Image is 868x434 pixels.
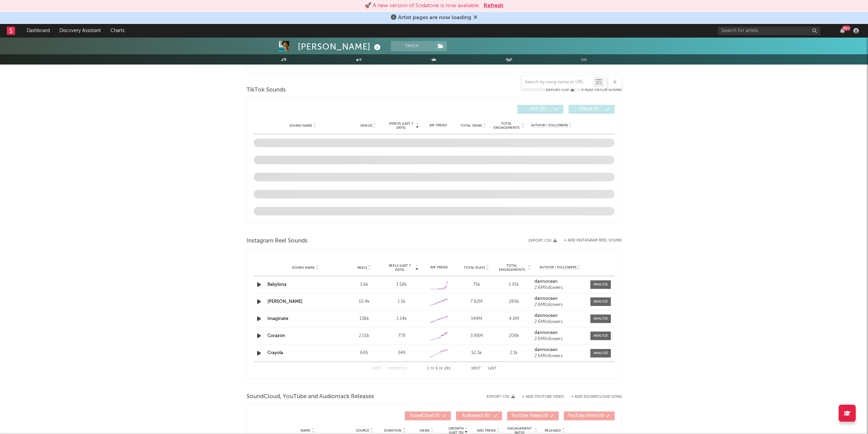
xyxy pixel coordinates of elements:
[534,296,558,301] strong: dannocean
[487,395,515,399] button: Export CSV
[385,333,419,339] div: 778
[522,395,564,399] button: + Add YouTube Video
[557,239,622,242] div: + Add Instagram Reel Sound
[534,354,586,359] div: 2.6M followers
[247,86,286,94] span: TikTok Sounds
[497,281,531,288] div: 1.91k
[534,331,586,335] a: dannocean
[420,429,429,433] span: Views
[497,316,531,322] div: 4.8M
[360,124,372,128] span: Videos
[290,124,312,128] span: Sound Name
[840,28,845,33] button: 99+
[531,123,568,128] span: Author / Followers
[534,279,586,284] a: dannocean
[571,395,622,399] button: + Add SoundCloud Song
[385,298,419,305] div: 1.5k
[512,414,542,418] span: YouTube Videos
[534,348,558,352] strong: dannocean
[534,303,586,307] div: 2.6M followers
[842,26,851,31] div: 99 +
[564,395,622,399] button: + Add SoundCloud Song
[385,264,415,272] span: Reels (last 7 days)
[267,282,286,287] a: Babylona
[459,281,494,288] div: 75k
[420,365,458,373] div: 1 5 291
[459,333,494,339] div: 3.98M
[497,298,531,305] div: 289k
[492,122,520,130] span: Total Engagements
[292,266,315,270] span: Sound Name
[384,429,401,433] span: Duration
[422,123,454,128] div: 6M Trend
[534,313,558,318] strong: dannocean
[568,414,598,418] span: YouTube Shorts
[464,266,485,270] span: Total Plays
[347,350,381,356] div: 695
[534,296,586,301] a: dannocean
[460,124,482,128] span: Total Views
[718,27,820,35] input: Search for artists
[497,350,531,356] div: 2.1k
[356,429,369,433] span: Source
[448,426,464,431] p: Growth
[388,367,407,370] button: Previous
[357,266,367,270] span: Reels
[497,333,531,339] div: 208k
[459,298,494,305] div: 7.82M
[569,105,615,114] button: Official(0)
[405,411,451,420] button: SoundCloud(0)
[581,88,622,92] button: + Add TikTok Sound
[568,414,604,418] span: ( 0 )
[267,351,283,355] a: Crayola
[298,41,382,52] div: [PERSON_NAME]
[391,41,433,51] button: Track
[459,350,494,356] div: 52.3k
[300,429,310,433] span: Name
[517,105,563,114] button: UGC(0)
[22,24,55,38] a: Dashboard
[347,316,381,322] div: 138k
[460,414,492,418] span: ( 0 )
[515,395,564,399] div: + Add YouTube Video
[529,239,557,243] button: Export CSV
[534,331,558,335] strong: dannocean
[387,122,415,130] span: Videos (last 7 days)
[534,348,586,352] a: dannocean
[522,107,553,111] span: UGC ( 0 )
[546,88,574,92] button: Export CSV
[347,333,381,339] div: 2.01k
[267,317,288,321] a: Imagínate
[372,367,382,370] button: First
[534,337,586,341] div: 2.6M followers
[247,237,308,245] span: Instagram Reel Sounds
[488,367,497,370] button: Last
[540,265,576,270] span: Author / Followers
[521,80,593,85] input: Search by song name or URL
[534,313,586,318] a: dannocean
[477,429,496,433] span: 60D Trend
[534,285,586,290] div: 2.6M followers
[410,414,433,418] span: SoundCloud
[267,299,303,304] a: [PERSON_NAME]
[365,2,480,10] div: 🚀 A new version of Sodatone is now available.
[385,316,419,322] div: 1.14k
[512,414,548,418] span: ( 0 )
[409,414,441,418] span: ( 0 )
[564,239,622,242] button: + Add Instagram Reel Sound
[430,367,434,370] span: to
[507,411,559,420] button: YouTube Videos(0)
[422,265,456,270] div: 6M Trend
[247,393,374,401] span: SoundCloud, YouTube and Audiomack Releases
[347,281,381,288] div: 1.6k
[473,15,477,20] span: Dismiss
[471,367,481,370] button: Next
[574,88,622,92] button: + Add TikTok Sound
[267,334,285,338] a: Corazón
[347,298,381,305] div: 10.4k
[534,320,586,324] div: 2.6M followers
[385,281,419,288] div: 1.58k
[459,316,494,322] div: 144M
[439,367,443,370] span: of
[545,429,561,433] span: Released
